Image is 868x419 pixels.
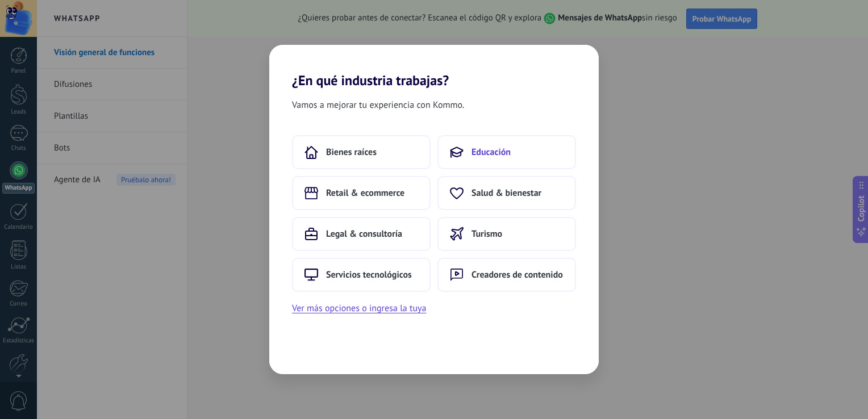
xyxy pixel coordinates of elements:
[269,45,599,89] h2: ¿En qué industria trabajas?
[292,301,426,316] button: Ver más opciones o ingresa la tuya
[326,146,377,158] span: Bienes raíces
[292,217,431,251] button: Legal & consultoría
[471,187,541,199] span: Salud & bienestar
[292,176,431,210] button: Retail & ecommerce
[292,98,464,112] span: Vamos a mejorar tu experiencia con Kommo.
[292,135,431,169] button: Bienes raíces
[437,176,576,210] button: Salud & bienestar
[326,228,402,240] span: Legal & consultoría
[437,135,576,169] button: Educación
[292,258,431,292] button: Servicios tecnológicos
[471,146,511,158] span: Educación
[326,269,412,280] span: Servicios tecnológicos
[437,258,576,292] button: Creadores de contenido
[326,187,404,199] span: Retail & ecommerce
[471,269,563,280] span: Creadores de contenido
[437,217,576,251] button: Turismo
[471,228,502,240] span: Turismo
